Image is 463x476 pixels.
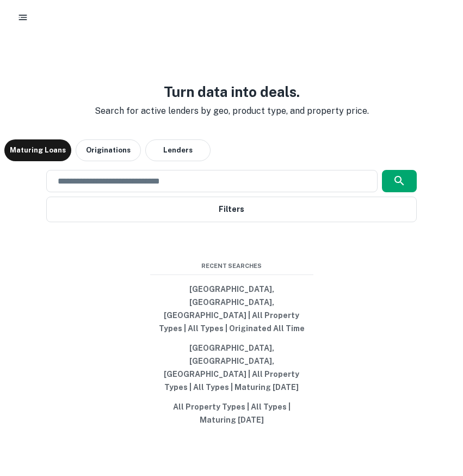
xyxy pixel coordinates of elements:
button: [GEOGRAPHIC_DATA], [GEOGRAPHIC_DATA], [GEOGRAPHIC_DATA] | All Property Types | All Types | Origin... [150,279,313,338]
span: Recent Searches [150,261,313,271]
h3: Turn data into deals. [86,81,378,102]
button: Lenders [145,139,211,161]
button: All Property Types | All Types | Maturing [DATE] [150,397,313,430]
button: Filters [46,197,417,222]
p: Search for active lenders by geo, product type, and property price. [86,105,378,118]
iframe: Chat Widget [409,389,463,441]
button: Maturing Loans [4,139,71,161]
button: Originations [76,139,141,161]
button: [GEOGRAPHIC_DATA], [GEOGRAPHIC_DATA], [GEOGRAPHIC_DATA] | All Property Types | All Types | Maturi... [150,338,313,397]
